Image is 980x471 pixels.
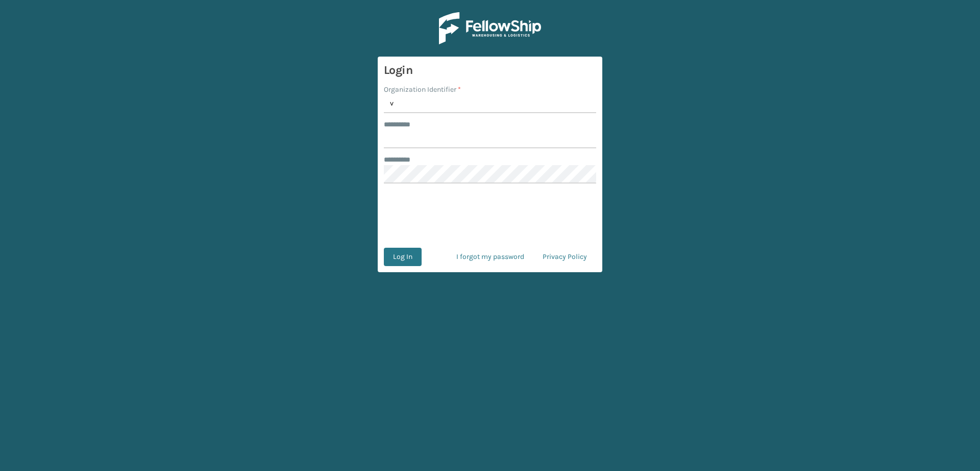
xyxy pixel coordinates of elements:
[384,84,461,95] label: Organization Identifier
[384,63,596,78] h3: Login
[439,12,541,44] img: Logo
[384,248,422,266] button: Log In
[447,248,533,266] a: I forgot my password
[533,248,596,266] a: Privacy Policy
[412,196,568,235] iframe: reCAPTCHA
